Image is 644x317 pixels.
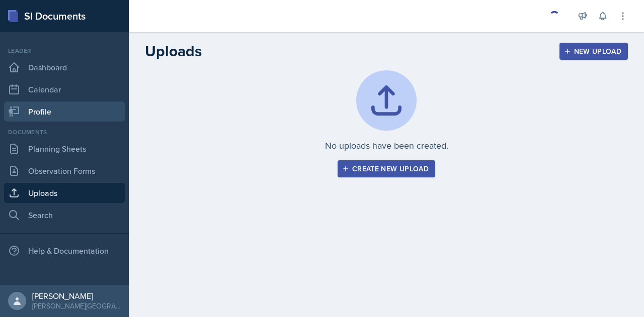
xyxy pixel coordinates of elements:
p: No uploads have been created. [325,139,448,152]
a: Observation Forms [4,161,125,181]
a: Dashboard [4,57,125,77]
a: Planning Sheets [4,139,125,159]
button: New Upload [559,43,628,60]
a: Search [4,205,125,225]
h2: Uploads [145,42,202,60]
button: Create new upload [338,160,435,177]
div: Documents [4,128,125,137]
div: [PERSON_NAME][GEOGRAPHIC_DATA] [32,301,121,311]
a: Calendar [4,79,125,99]
a: Profile [4,101,125,122]
div: Help & Documentation [4,241,125,261]
a: Uploads [4,183,125,203]
div: Leader [4,46,125,55]
div: New Upload [566,47,622,55]
div: Create new upload [344,165,429,173]
div: [PERSON_NAME] [32,291,121,301]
